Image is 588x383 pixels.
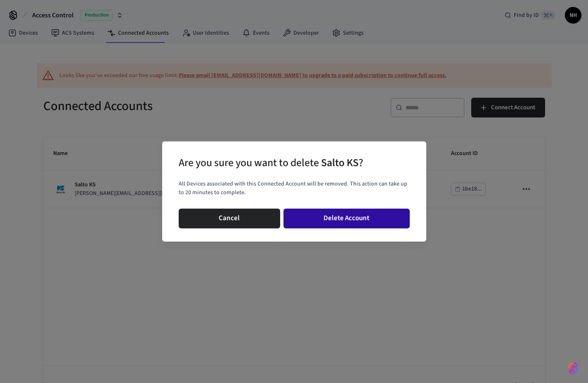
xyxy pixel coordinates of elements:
span: Salto KS [321,155,359,170]
button: Delete Account [283,209,410,228]
img: SeamLogoGradient.69752ec5.svg [568,362,578,375]
p: All Devices associated with this Connected Account will be removed. This action can take up to 20... [179,180,410,197]
div: Are you sure you want to delete ? [179,155,363,172]
button: Cancel [179,209,280,228]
